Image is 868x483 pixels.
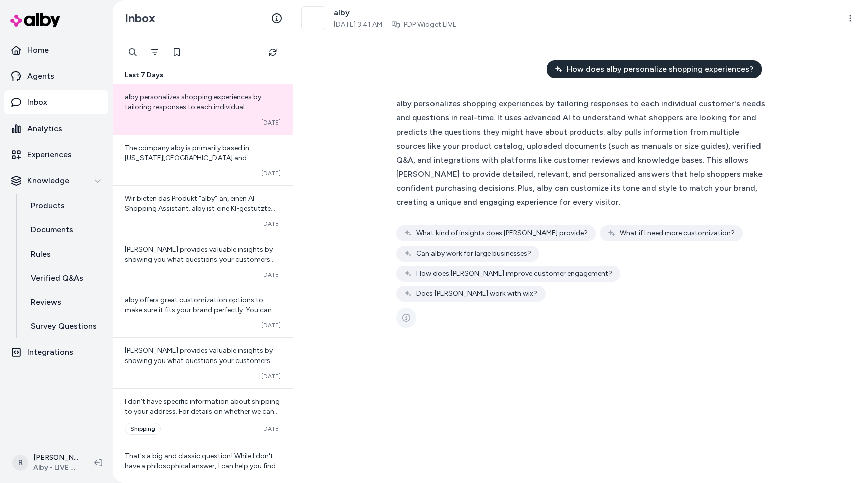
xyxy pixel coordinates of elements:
span: [DATE] [261,169,281,177]
a: Analytics [4,116,108,141]
p: Products [31,200,65,212]
a: Products [21,194,108,218]
span: The company alby is primarily based in [US_STATE][GEOGRAPHIC_DATA] and [GEOGRAPHIC_DATA], [US_STA... [125,144,280,243]
span: What if I need more customization? [620,228,735,238]
a: [PERSON_NAME] provides valuable insights by showing you what questions your customers are asking ... [113,337,293,388]
a: Inbox [4,90,108,114]
p: Experiences [27,149,72,161]
a: Home [4,38,108,62]
p: Verified Q&As [31,272,83,284]
a: The company alby is primarily based in [US_STATE][GEOGRAPHIC_DATA] and [GEOGRAPHIC_DATA], [US_STA... [113,135,293,185]
span: [DATE] [261,372,281,380]
span: alby [334,7,457,19]
p: Reviews [31,296,61,308]
button: See more [396,308,416,328]
span: Last 7 Days [125,70,163,80]
p: Inbox [27,96,47,108]
a: Survey Questions [21,314,108,338]
a: [PERSON_NAME] provides valuable insights by showing you what questions your customers are asking ... [113,236,293,287]
div: shipping [125,423,161,435]
span: alby personalizes shopping experiences by tailoring responses to each individual customer's needs... [396,99,765,207]
button: R[PERSON_NAME]Alby - LIVE on [DOMAIN_NAME] [6,447,86,479]
span: [DATE] [261,425,281,433]
span: R [12,455,28,471]
a: PDP Widget LIVE [404,20,457,30]
span: Does [PERSON_NAME] work with wix? [416,289,537,299]
p: Analytics [27,123,62,135]
span: What kind of insights does [PERSON_NAME] provide? [416,228,588,238]
span: [DATE] [261,271,281,279]
button: Filter [145,42,165,62]
p: Agents [27,70,54,82]
a: Integrations [4,340,108,365]
span: How does alby personalize shopping experiences? [567,63,753,75]
button: Knowledge [4,169,108,193]
a: Rules [21,242,108,266]
p: Documents [31,224,73,236]
span: alby personalizes shopping experiences by tailoring responses to each individual customer's needs... [125,93,281,262]
a: Verified Q&As [21,266,108,290]
p: Rules [31,248,51,260]
a: Agents [4,64,108,88]
img: alby Logo [10,13,60,27]
span: Can alby work for large businesses? [416,249,531,259]
a: Experiences [4,143,108,167]
a: alby offers great customization options to make sure it fits your brand perfectly. You can: - Cus... [113,287,293,337]
p: Knowledge [27,175,69,187]
span: Wir bieten das Produkt "alby" an, einen AI Shopping Assistant. alby ist eine KI-gestützte Shoppin... [125,194,280,394]
button: Refresh [263,42,283,62]
span: alby offers great customization options to make sure it fits your brand perfectly. You can: - Cus... [125,296,279,475]
a: Wir bieten das Produkt "alby" an, einen AI Shopping Assistant. alby ist eine KI-gestützte Shoppin... [113,185,293,236]
span: [PERSON_NAME] provides valuable insights by showing you what questions your customers are asking ... [125,245,280,384]
h2: Inbox [125,11,155,26]
span: How does [PERSON_NAME] improve customer engagement? [416,269,612,279]
p: Home [27,44,49,56]
span: [DATE] [261,220,281,228]
span: · [386,20,388,30]
p: [PERSON_NAME] [33,453,78,463]
span: Alby - LIVE on [DOMAIN_NAME] [33,463,78,473]
span: [DATE] [261,118,281,127]
p: Survey Questions [31,320,97,332]
img: alby.com [302,7,325,30]
a: alby personalizes shopping experiences by tailoring responses to each individual customer's needs... [113,84,293,135]
a: Documents [21,218,108,242]
p: Integrations [27,346,73,358]
a: Reviews [21,290,108,314]
span: [DATE] 3:41 AM [334,20,382,30]
a: I don't have specific information about shipping to your address. For details on whether we can s... [113,388,293,443]
span: [DATE] [261,321,281,329]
